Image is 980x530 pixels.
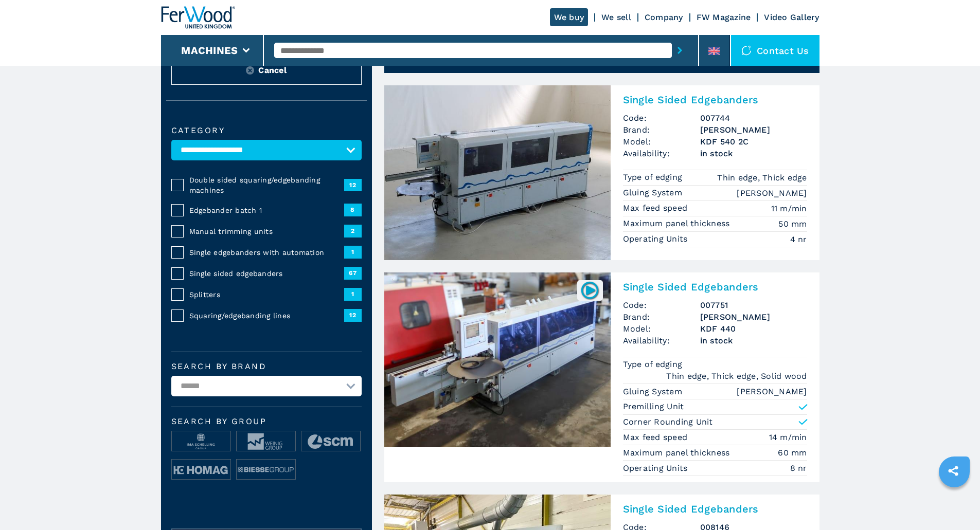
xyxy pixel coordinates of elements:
[189,226,344,236] span: Manual trimming units
[623,503,807,515] h2: Single Sided Edgebanders
[700,335,807,346] span: in stock
[764,12,819,22] a: Video Gallery
[258,64,287,76] span: Cancel
[344,204,362,216] span: 8
[189,310,344,321] span: Squaring/edgebanding lines
[771,203,807,214] em: 11 m/min
[171,126,362,135] label: Category
[623,311,700,323] span: Brand:
[161,6,235,29] img: Ferwood
[301,431,360,452] img: image
[172,460,230,480] img: image
[189,268,344,279] span: Single sided edgebanders
[623,447,733,459] p: Maximum panel thickness
[246,66,254,75] img: Reset
[769,431,807,443] em: 14 m/min
[940,458,966,484] a: sharethis
[700,148,807,159] span: in stock
[623,323,700,335] span: Model:
[700,124,807,136] h3: [PERSON_NAME]
[737,386,807,397] em: [PERSON_NAME]
[731,35,819,66] div: Contact us
[171,417,362,426] span: Search by group
[172,431,230,452] img: image
[384,85,819,260] a: Single Sided Edgebanders BRANDT KDF 540 2CSingle Sided EdgebandersCode:007744Brand:[PERSON_NAME]M...
[237,460,295,480] img: image
[623,172,685,183] p: Type of edging
[344,288,362,300] span: 1
[700,112,807,124] h3: 007744
[623,233,690,245] p: Operating Units
[717,172,807,184] em: Thin edge, Thick edge
[623,281,807,293] h2: Single Sided Edgebanders
[672,39,688,62] button: submit-button
[344,267,362,279] span: 67
[623,386,685,397] p: Gluing System
[189,289,344,300] span: Splitters
[623,124,700,136] span: Brand:
[741,45,752,56] img: Contact us
[623,463,690,474] p: Operating Units
[171,56,362,85] button: ResetCancel
[580,280,600,300] img: 007751
[623,401,684,412] p: Premilling Unit
[623,432,690,443] p: Max feed speed
[384,85,611,260] img: Single Sided Edgebanders BRANDT KDF 540 2C
[790,233,807,245] em: 4 nr
[189,205,344,215] span: Edgebander batch 1
[623,187,685,198] p: Gluing System
[645,12,683,22] a: Company
[237,431,295,452] img: image
[623,218,733,229] p: Maximum panel thickness
[737,187,807,199] em: [PERSON_NAME]
[601,12,631,22] a: We sell
[344,246,362,258] span: 1
[700,299,807,311] h3: 007751
[344,179,362,191] span: 12
[189,175,344,195] span: Double sided squaring/edgebanding machines
[700,311,807,323] h3: [PERSON_NAME]
[623,136,700,148] span: Model:
[181,44,238,57] button: Machines
[623,299,700,311] span: Code:
[623,94,807,106] h2: Single Sided Edgebanders
[778,447,807,459] em: 60 mm
[936,484,972,522] iframe: Chat
[700,136,807,148] h3: KDF 540 2C
[384,272,611,447] img: Single Sided Edgebanders BRANDT KDF 440
[189,247,344,258] span: Single edgebanders with automation
[697,12,751,22] a: FW Magazine
[344,309,362,321] span: 12
[790,462,807,474] em: 8 nr
[778,218,807,230] em: 50 mm
[384,272,819,482] a: Single Sided Edgebanders BRANDT KDF 440007751Single Sided EdgebandersCode:007751Brand:[PERSON_NAM...
[623,112,700,124] span: Code:
[171,362,362,371] label: Search by brand
[623,203,690,214] p: Max feed speed
[550,8,589,26] a: We buy
[666,370,807,382] em: Thin edge, Thick edge, Solid wood
[344,225,362,237] span: 2
[623,148,700,159] span: Availability:
[623,359,685,370] p: Type of edging
[623,335,700,346] span: Availability:
[700,323,807,335] h3: KDF 440
[623,416,713,428] p: Corner Rounding Unit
